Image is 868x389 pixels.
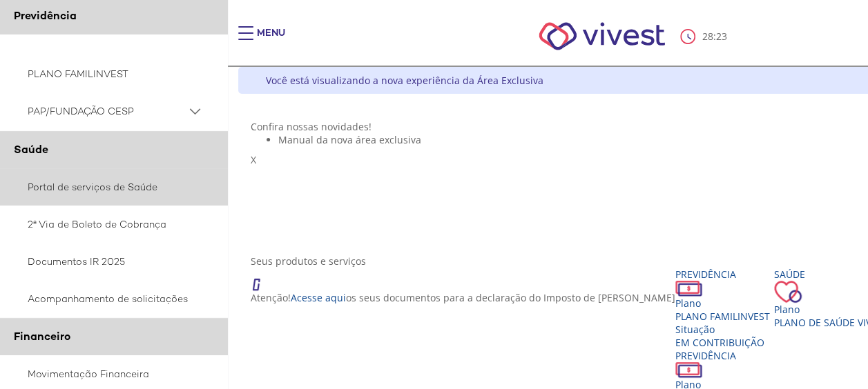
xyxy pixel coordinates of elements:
[702,30,713,43] span: 28
[251,268,274,291] img: ico_atencao.png
[14,329,70,343] span: Financeiro
[680,29,730,44] div: :
[523,7,680,66] img: Vivest
[675,336,764,349] span: EM CONTRIBUIÇÃO
[266,74,543,87] div: Você está visualizando a nova experiência da Área Exclusiva
[251,291,675,304] p: Atenção! os seus documentos para a declaração do Imposto de [PERSON_NAME]
[675,268,774,349] a: Previdência PlanoPLANO FAMILINVEST SituaçãoEM CONTRIBUIÇÃO
[774,281,802,303] img: ico_coracao.png
[675,349,774,362] div: Previdência
[291,291,346,304] a: Acesse aqui
[257,26,285,54] div: Menu
[675,310,770,323] span: PLANO FAMILINVEST
[716,30,727,43] span: 23
[14,142,48,157] span: Saúde
[675,281,702,297] img: ico_dinheiro.png
[278,133,421,146] span: Manual da nova área exclusiva
[28,103,186,120] span: PAP/FUNDAÇÃO CESP
[675,297,774,310] div: Plano
[14,8,77,23] span: Previdência
[675,362,702,378] img: ico_dinheiro.png
[675,323,774,336] div: Situação
[251,153,256,166] span: X
[675,268,774,281] div: Previdência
